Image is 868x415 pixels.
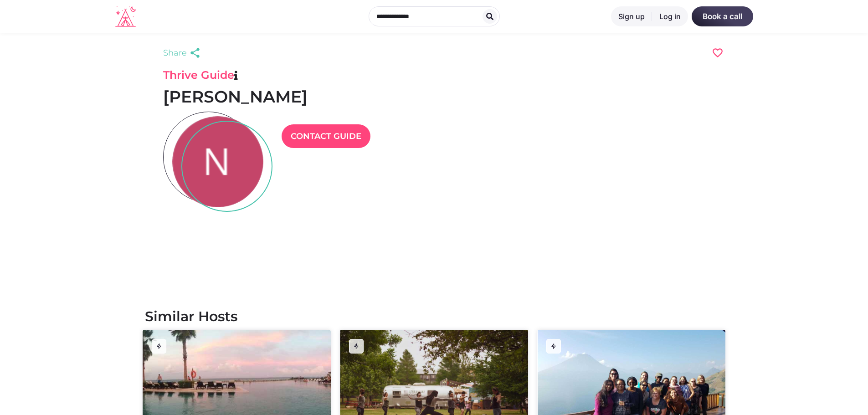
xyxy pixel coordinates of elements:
[282,124,370,148] a: Contact Guide
[163,87,724,107] h1: [PERSON_NAME]
[145,308,724,325] h2: Similar Hosts
[652,6,688,26] a: Log in
[163,68,724,82] h3: Thrive Guide
[163,46,187,59] span: Share
[611,6,652,26] a: Sign up
[163,46,203,59] a: Share
[692,6,753,26] a: Book a call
